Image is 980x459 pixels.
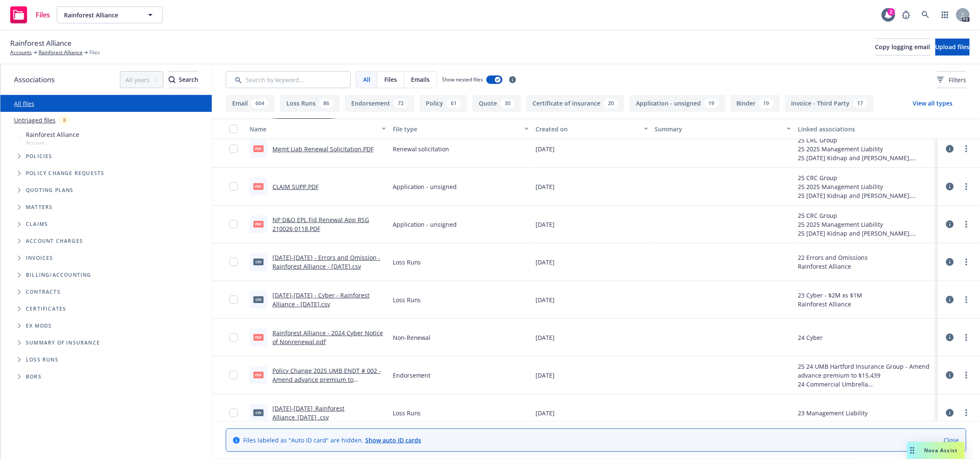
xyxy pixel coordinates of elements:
a: [DATE]-[DATE] - Cyber - Rainforest Alliance - [DATE].csv [272,291,369,308]
a: Switch app [937,6,954,23]
span: Certificates [26,306,66,312]
a: [DATE]-[DATE] - Errors and Omission - Rainforest Alliance - [DATE].csv [272,253,380,270]
input: Toggle Row Selected [229,182,238,191]
div: 24 Commercial Umbrella [798,380,934,389]
span: Files [384,75,397,84]
div: 25 [DATE] Kidnap and [PERSON_NAME], Commercial Umbrella, Commercial Auto, Commercial Package, Wor... [798,153,934,162]
a: Show auto ID cards [365,436,421,444]
span: Ex Mods [26,323,52,328]
div: 30 [500,99,515,108]
a: more [961,408,972,418]
span: Files labeled as "Auto ID card" are hidden. [243,436,421,445]
a: CLAIM SUPP.PDF [272,183,319,191]
span: Account charges [26,239,83,244]
button: Upload files [936,39,970,56]
span: Rainforest Alliance [26,130,79,139]
a: more [961,370,972,380]
span: Invoices [26,256,53,261]
a: Close [944,436,959,445]
input: Search by keyword... [226,71,351,88]
div: 23 Management Liability [798,409,868,417]
a: more [961,144,972,154]
a: Accounts [10,49,32,56]
span: csv [253,259,264,265]
a: [DATE]-[DATE]_Rainforest Alliance_[DATE] .csv [272,404,344,421]
div: 8 [59,115,70,125]
span: Upload files [936,43,970,51]
button: Loss Runs [280,95,340,112]
div: 24 Cyber [798,333,823,342]
div: 72 [394,99,408,108]
span: [DATE] [536,182,555,191]
span: Loss Runs [393,295,421,304]
button: Rainforest Alliance [57,6,163,23]
div: 22 Errors and Omissions [798,253,868,262]
input: Toggle Row Selected [229,295,238,304]
span: Matters [26,205,53,210]
div: 19 [759,99,774,108]
div: 61 [447,99,461,108]
span: [DATE] [536,145,555,153]
span: Files [36,11,50,18]
div: 25 2025 Management Liability [798,145,934,153]
button: Binder [730,95,780,112]
span: csv [253,296,264,303]
div: Folder Tree Example [0,267,212,385]
span: Filters [949,75,966,84]
span: csv [253,409,264,416]
input: Select all [229,125,238,133]
span: Show nested files [442,76,483,83]
div: 25 CRC Group [798,211,934,220]
span: Loss Runs [26,357,58,362]
a: Untriaged files [14,116,56,125]
span: PDF [253,145,264,152]
span: Contracts [26,289,61,295]
div: 23 Cyber - $2M xs $1M [798,291,862,300]
button: Created on [532,119,651,139]
div: 17 [853,99,868,108]
span: Renewal solicitation [393,145,450,153]
button: Filters [937,71,966,88]
span: Billing/Accounting [26,273,92,278]
a: more [961,181,972,192]
input: Toggle Row Selected [229,371,238,379]
span: [DATE] [536,409,555,417]
span: Non-Renewal [393,333,431,342]
button: Policy [419,95,467,112]
span: Quoting plans [26,188,74,193]
span: pdf [253,334,264,340]
a: Rainforest Alliance - 2024 Cyber Notice of Nonrenewal.pdf [272,329,383,346]
span: pdf [253,372,264,378]
span: Application - unsigned [393,182,457,191]
a: Policy Change 2025 UMB ENDT # 002 - Amend advance premium to $15,439.pdf [272,367,381,392]
span: Emails [411,75,430,84]
div: 25 [DATE] Kidnap and [PERSON_NAME], Commercial Umbrella, Commercial Auto, Commercial Package, Wor... [798,191,934,200]
span: [DATE] [536,371,555,380]
span: Loss Runs [393,409,421,417]
a: Rainforest Alliance [39,49,83,56]
span: Account [26,139,79,146]
input: Toggle Row Selected [229,333,238,342]
a: more [961,332,972,342]
span: Endorsement [393,371,431,380]
button: View all types [899,95,966,112]
div: 2 [888,8,895,16]
input: Toggle Row Selected [229,220,238,228]
span: BORs [26,374,42,379]
a: Report a Bug [898,6,915,23]
div: Rainforest Alliance [798,262,868,271]
span: Rainforest Alliance [10,38,72,49]
span: PDF [253,221,264,227]
div: 25 [DATE] Kidnap and [PERSON_NAME], Commercial Umbrella, Commercial Auto, Commercial Package, Wor... [798,229,934,238]
button: Email [226,95,275,112]
span: Files [89,49,100,56]
button: Copy logging email [875,39,930,56]
div: 604 [251,99,269,108]
span: Copy logging email [875,43,930,51]
div: Created on [536,125,639,134]
a: Search [917,6,934,23]
span: [DATE] [536,295,555,304]
button: Name [246,119,389,139]
button: Quote [472,95,521,112]
div: 25 CRC Group [798,173,934,182]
